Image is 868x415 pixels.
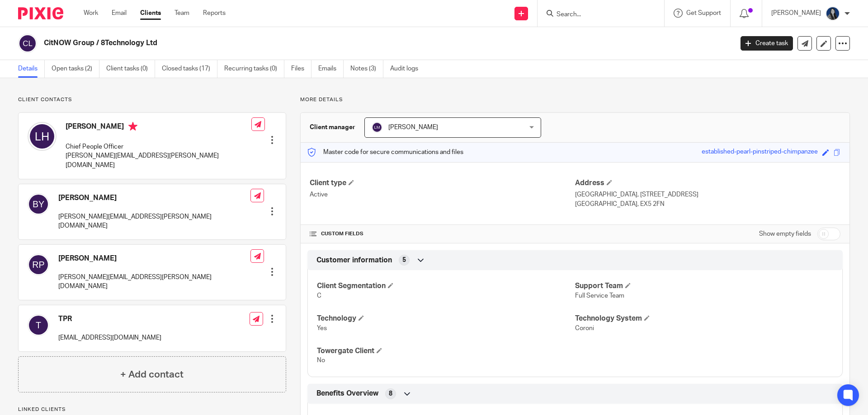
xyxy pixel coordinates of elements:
[350,60,383,78] a: Notes (3)
[66,142,251,151] p: Chief People Officer
[316,389,378,398] span: Benefits Overview
[372,122,382,133] img: svg%3E
[575,293,624,299] span: Full Service Team
[58,212,250,231] p: [PERSON_NAME][EMAIL_ADDRESS][PERSON_NAME][DOMAIN_NAME]
[106,60,155,78] a: Client tasks (0)
[28,314,49,336] img: svg%3E
[826,6,840,21] img: eeb93efe-c884-43eb-8d47-60e5532f21cb.jpg
[28,193,49,215] img: svg%3E
[317,281,575,291] h4: Client Segmentation
[575,281,833,291] h4: Support Team
[140,9,161,18] a: Clients
[58,273,250,291] p: [PERSON_NAME][EMAIL_ADDRESS][PERSON_NAME][DOMAIN_NAME]
[741,36,793,51] a: Create task
[120,368,184,382] h4: + Add contact
[317,325,327,331] span: Yes
[18,7,63,19] img: Pixie
[686,10,721,16] span: Get Support
[18,406,286,413] p: Linked clients
[58,333,161,342] p: [EMAIL_ADDRESS][DOMAIN_NAME]
[310,123,355,132] h3: Client manager
[575,314,833,323] h4: Technology System
[390,60,425,78] a: Audit logs
[58,254,250,263] h4: [PERSON_NAME]
[575,200,840,209] p: [GEOGRAPHIC_DATA], EX5 2FN
[310,190,575,199] p: Active
[702,147,818,158] div: established-pearl-pinstriped-chimpanzee
[224,60,284,78] a: Recurring tasks (0)
[388,124,438,131] span: [PERSON_NAME]
[18,96,286,103] p: Client contacts
[162,60,217,78] a: Closed tasks (17)
[291,60,311,78] a: Files
[317,357,325,364] span: No
[389,389,392,398] span: 8
[203,9,226,18] a: Reports
[771,9,821,18] p: [PERSON_NAME]
[58,193,250,203] h4: [PERSON_NAME]
[84,9,98,18] a: Work
[318,60,344,78] a: Emails
[66,151,251,170] p: [PERSON_NAME][EMAIL_ADDRESS][PERSON_NAME][DOMAIN_NAME]
[112,9,127,18] a: Email
[310,178,575,188] h4: Client type
[300,96,850,103] p: More details
[556,11,637,19] input: Search
[18,60,45,78] a: Details
[28,122,57,151] img: svg%3E
[575,190,840,199] p: [GEOGRAPHIC_DATA], [STREET_ADDRESS]
[759,229,811,238] label: Show empty fields
[575,178,840,188] h4: Address
[44,38,590,48] h2: CitNOW Group / 8Technology Ltd
[66,122,251,133] h4: [PERSON_NAME]
[317,314,575,323] h4: Technology
[52,60,99,78] a: Open tasks (2)
[310,230,575,238] h4: CUSTOM FIELDS
[575,325,594,331] span: Coroni
[28,254,49,275] img: svg%3E
[316,256,392,265] span: Customer information
[18,34,37,53] img: svg%3E
[58,314,161,324] h4: TPR
[317,293,321,299] span: C
[307,148,463,157] p: Master code for secure communications and files
[175,9,189,18] a: Team
[317,346,575,356] h4: Towergate Client
[402,256,406,265] span: 5
[128,122,137,131] i: Primary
